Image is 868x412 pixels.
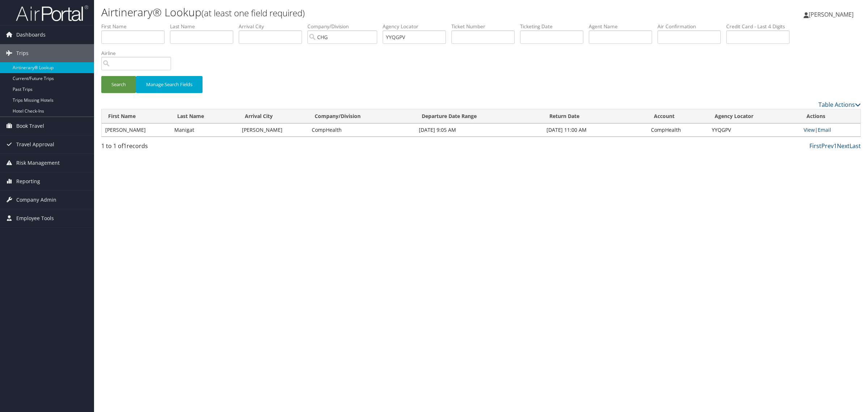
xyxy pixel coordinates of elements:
td: [DATE] 9:05 AM [415,123,543,136]
th: Company/Division [308,109,415,123]
span: Reporting [16,172,40,190]
a: [PERSON_NAME] [804,4,861,25]
td: [PERSON_NAME] [102,123,171,136]
td: CompHealth [308,123,415,136]
span: Trips [16,44,29,62]
label: Agent Name [589,23,658,30]
span: Company Admin [16,191,56,209]
a: Next [837,142,850,150]
td: CompHealth [647,123,708,136]
a: Prev [821,142,834,150]
td: [DATE] 11:00 AM [543,123,647,136]
th: Arrival City: activate to sort column ascending [238,109,308,123]
span: [PERSON_NAME] [809,10,854,18]
label: Air Confirmation [658,23,726,30]
th: Return Date: activate to sort column ascending [543,109,647,123]
label: Ticketing Date [520,23,589,30]
label: Airline [101,50,176,57]
span: Dashboards [16,26,46,44]
a: View [804,126,815,133]
span: 1 [123,142,127,150]
td: YYQGPV [708,123,800,136]
a: 1 [834,142,837,150]
h1: Airtinerary® Lookup [101,5,608,20]
label: Last Name [170,23,239,30]
td: Manigat [171,123,238,136]
a: Email [818,126,831,133]
a: First [809,142,821,150]
label: Company/Division [307,23,383,30]
span: Book Travel [16,117,44,135]
button: Manage Search Fields [136,76,203,93]
th: First Name: activate to sort column ascending [102,109,171,123]
label: Arrival City [239,23,307,30]
th: Last Name: activate to sort column ascending [171,109,238,123]
td: | [800,123,860,136]
small: (at least one field required) [201,7,305,19]
th: Account: activate to sort column ascending [647,109,708,123]
label: Ticket Number [451,23,520,30]
label: First Name [101,23,170,30]
td: [PERSON_NAME] [238,123,308,136]
button: Search [101,76,136,93]
img: airportal-logo.png [16,5,88,22]
th: Agency Locator: activate to sort column ascending [708,109,800,123]
label: Agency Locator [383,23,451,30]
span: Travel Approval [16,135,54,154]
label: Credit Card - Last 4 Digits [726,23,795,30]
th: Departure Date Range: activate to sort column ascending [415,109,543,123]
a: Last [850,142,861,150]
th: Actions [800,109,860,123]
a: Table Actions [818,101,861,109]
span: Risk Management [16,154,60,172]
span: Employee Tools [16,209,54,227]
div: 1 to 1 of records [101,142,283,154]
